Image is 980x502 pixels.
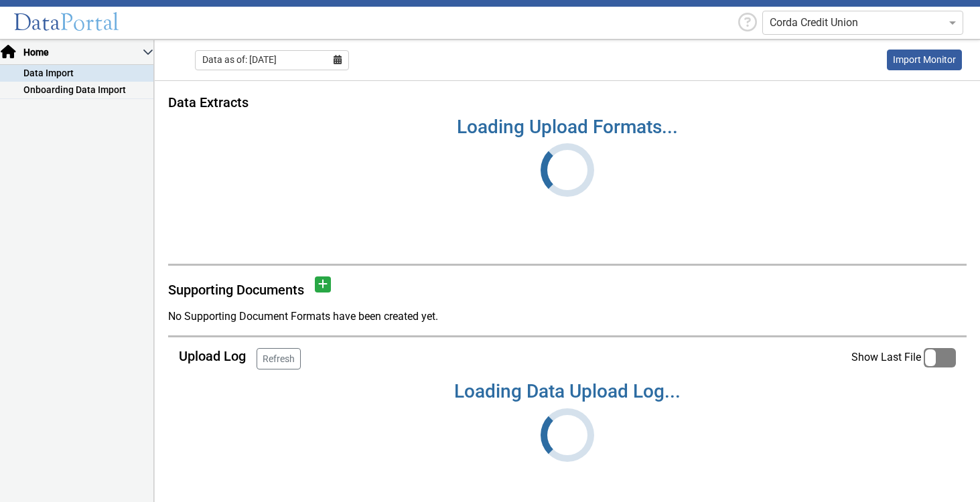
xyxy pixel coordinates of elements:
[168,116,967,139] h3: Loading Upload Formats...
[733,10,762,36] div: Help
[13,8,60,37] span: Data
[887,50,962,70] a: This is available for Darling Employees only
[22,46,143,60] span: Home
[851,348,956,369] app-toggle-switch: Enable this to show only the last file loaded
[257,348,301,369] button: Refresh
[60,8,119,37] span: Portal
[168,380,967,403] h3: Loading Data Upload Log...
[168,282,309,298] h5: Supporting Documents
[202,53,277,67] span: Data as of: [DATE]
[168,94,967,110] h5: Data Extracts
[762,11,963,35] ng-select: Corda Credit Union
[532,135,603,205] i: undefined
[532,400,603,471] i: undefined
[851,348,956,367] label: Show Last File
[179,348,246,364] h5: Upload Log
[315,276,331,292] button: Add document
[168,309,967,325] div: No Supporting Document Formats have been created yet.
